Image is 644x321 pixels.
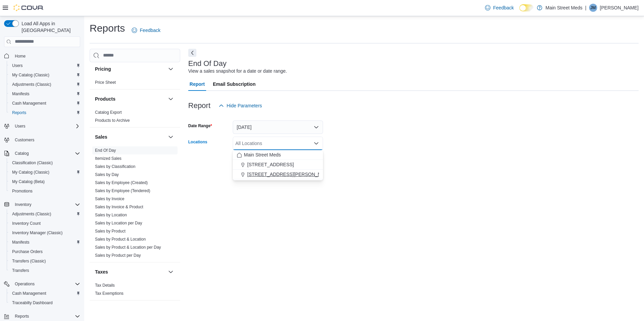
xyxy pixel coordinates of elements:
a: Feedback [129,24,163,37]
a: Sales by Invoice [95,197,124,201]
span: Classification (Classic) [9,159,80,167]
button: Transfers (Classic) [7,256,83,266]
a: My Catalog (Classic) [9,71,52,79]
span: Feedback [493,4,514,11]
span: Report [190,77,205,91]
span: Sales by Invoice & Product [95,204,143,210]
span: Catalog [12,149,80,157]
button: Catalog [12,149,31,157]
a: My Catalog (Beta) [9,178,47,186]
button: Sales [167,133,175,141]
span: Purchase Orders [12,249,43,254]
a: Manifests [9,90,32,98]
span: Cash Management [9,289,80,297]
span: Promotions [12,188,33,194]
a: Inventory Manager (Classic) [9,229,65,237]
span: Price Sheet [95,80,116,85]
button: Products [95,96,165,102]
span: Transfers (Classic) [9,257,80,265]
span: Tax Details [95,283,115,288]
a: Home [12,52,28,60]
span: Hide Parameters [227,102,262,109]
button: Close list of options [314,141,319,146]
span: [STREET_ADDRESS] [247,161,294,168]
span: Cash Management [9,99,80,107]
span: Manifests [9,238,80,246]
button: Taxes [167,268,175,276]
h3: End Of Day [188,60,227,68]
a: Tax Exemptions [95,291,124,296]
span: My Catalog (Classic) [9,71,80,79]
img: Cova [13,4,44,11]
button: Reports [7,108,83,117]
button: Next [188,49,196,57]
button: Inventory Count [7,219,83,228]
button: Pricing [167,65,175,73]
span: Customers [12,136,80,144]
span: Transfers (Classic) [12,258,46,264]
span: Inventory Count [12,221,41,226]
a: Users [9,62,25,70]
a: My Catalog (Classic) [9,168,52,176]
button: Promotions [7,186,83,196]
button: Catalog [1,149,83,158]
a: Itemized Sales [95,156,122,161]
span: Sales by Classification [95,164,135,169]
div: Pricing [90,78,180,89]
button: Adjustments (Classic) [7,80,83,89]
button: Customers [1,135,83,145]
span: Sales by Location [95,212,127,218]
span: My Catalog (Classic) [12,170,50,175]
span: Inventory [12,201,80,209]
a: Tax Details [95,283,115,288]
a: Sales by Product per Day [95,253,141,258]
div: Choose from the following options [233,150,323,179]
a: Cash Management [9,289,49,297]
span: Sales by Employee (Tendered) [95,188,150,193]
button: Transfers [7,266,83,275]
button: Classification (Classic) [7,158,83,168]
button: Home [1,51,83,61]
span: Reports [15,314,29,319]
a: Sales by Product & Location [95,237,146,242]
a: Purchase Orders [9,248,45,256]
button: Users [12,122,28,130]
span: Reports [12,312,80,320]
span: Cash Management [12,101,46,106]
h1: Reports [90,22,125,35]
h3: Products [95,96,116,102]
span: Traceabilty Dashboard [12,300,53,306]
span: Reports [9,109,80,117]
button: [STREET_ADDRESS] [233,160,323,170]
button: Products [167,95,175,103]
button: My Catalog (Beta) [7,177,83,186]
a: Catalog Export [95,110,122,115]
a: End Of Day [95,148,116,153]
span: My Catalog (Beta) [12,179,45,184]
span: Sales by Product [95,228,126,234]
span: Manifests [12,91,29,97]
span: Sales by Invoice [95,196,124,202]
span: Sales by Employee (Created) [95,180,148,185]
span: Sales by Product per Day [95,253,141,258]
span: Sales by Product & Location [95,237,146,242]
span: Sales by Day [95,172,119,177]
a: Sales by Product [95,229,126,234]
div: View a sales snapshot for a date or date range. [188,68,287,75]
span: Load All Apps in [GEOGRAPHIC_DATA] [19,20,80,34]
span: Catalog [15,151,29,156]
span: Traceabilty Dashboard [9,299,80,307]
span: Sales by Location per Day [95,220,142,226]
a: Inventory Count [9,219,43,227]
a: Price Sheet [95,80,116,85]
div: Taxes [90,281,180,300]
span: Manifests [9,90,80,98]
span: Cash Management [12,291,46,296]
a: Sales by Location [95,213,127,217]
span: Promotions [9,187,80,195]
a: Products to Archive [95,118,130,123]
span: Users [12,122,80,130]
a: Sales by Day [95,172,119,177]
button: Sales [95,134,165,140]
span: [STREET_ADDRESS][PERSON_NAME] [247,171,333,178]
